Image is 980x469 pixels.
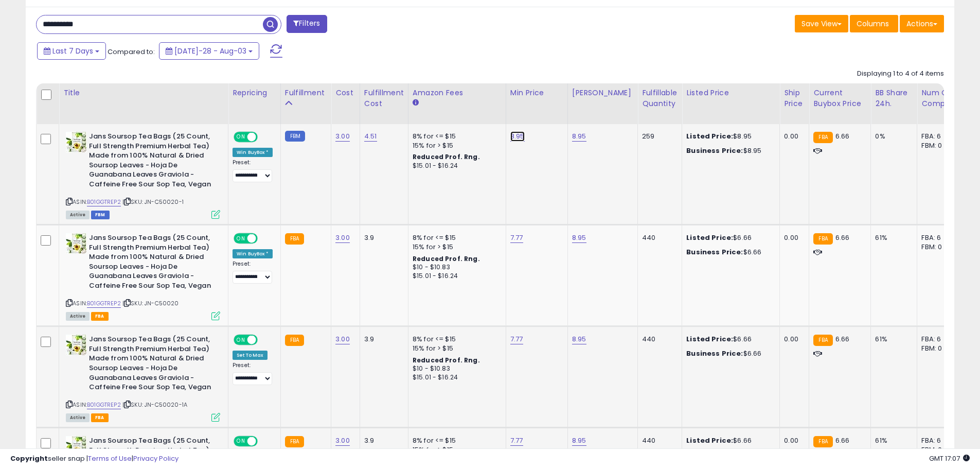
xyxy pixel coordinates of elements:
[835,334,850,344] span: 6.66
[235,437,247,446] span: ON
[233,362,273,385] div: Preset:
[642,132,674,141] div: 259
[686,131,733,141] b: Listed Price:
[91,413,109,422] span: FBA
[686,132,772,141] div: $8.95
[686,233,772,242] div: $6.66
[87,401,121,409] a: B01GGTREP2
[686,349,772,358] div: $6.66
[364,335,400,344] div: 3.9
[929,454,970,463] span: 2025-08-11 17:07 GMT
[875,436,909,445] div: 61%
[875,88,913,109] div: BB Share 24h.
[256,133,273,142] span: OFF
[875,132,909,141] div: 0%
[364,131,377,142] a: 4.51
[784,436,801,445] div: 0.00
[413,344,498,353] div: 15% for > $15
[413,152,480,161] b: Reduced Prof. Rng.
[233,159,273,182] div: Preset:
[413,132,498,141] div: 8% for <= $15
[66,233,86,254] img: 51GFBp1HWzL._SL40_.jpg
[813,132,832,143] small: FBA
[813,88,866,109] div: Current Buybox Price
[850,15,898,32] button: Columns
[686,349,743,358] b: Business Price:
[413,356,480,364] b: Reduced Prof. Rng.
[335,436,350,446] a: 3.00
[795,15,848,32] button: Save View
[784,132,801,141] div: 0.00
[413,233,498,242] div: 8% for <= $15
[159,42,259,60] button: [DATE]-28 - Aug-03
[233,148,273,157] div: Win BuyBox *
[813,233,832,245] small: FBA
[364,436,400,445] div: 3.9
[572,436,586,446] a: 8.95
[364,88,404,109] div: Fulfillment Cost
[686,146,743,155] b: Business Price:
[686,248,772,257] div: $6.66
[921,141,955,150] div: FBM: 0
[572,88,633,98] div: [PERSON_NAME]
[87,299,121,308] a: B01GGTREP2
[413,141,498,150] div: 15% for > $15
[122,401,187,409] span: | SKU: JN-C50020-1A
[642,436,674,445] div: 440
[335,334,350,344] a: 3.00
[89,335,214,394] b: Jans Soursop Tea Bags (25 Count, Full Strength Premium Herbal Tea) Made from 100% Natural & Dried...
[52,46,93,56] span: Last 7 Days
[233,351,268,360] div: Set To Max
[921,88,959,109] div: Num of Comp.
[66,132,220,218] div: ASIN:
[66,335,86,355] img: 51GFBp1HWzL._SL40_.jpg
[66,436,86,457] img: 51GFBp1HWzL._SL40_.jpg
[857,19,889,29] span: Columns
[89,132,214,192] b: Jans Soursop Tea Bags (25 Count, Full Strength Premium Herbal Tea) Made from 100% Natural & Dried...
[335,88,355,98] div: Cost
[256,336,273,344] span: OFF
[642,88,678,109] div: Fulfillable Quantity
[875,335,909,344] div: 61%
[921,436,955,445] div: FBA: 6
[10,454,48,463] strong: Copyright
[413,254,480,263] b: Reduced Prof. Rng.
[572,131,586,142] a: 8.95
[66,312,90,321] span: All listings currently available for purchase on Amazon
[364,233,400,242] div: 3.9
[413,263,498,272] div: $10 - $10.83
[285,131,305,142] small: FBM
[413,364,498,373] div: $10 - $10.83
[235,336,247,344] span: ON
[921,233,955,242] div: FBA: 6
[921,242,955,252] div: FBM: 0
[256,234,273,243] span: OFF
[87,198,121,206] a: B01GGTREP2
[813,335,832,346] small: FBA
[835,233,850,242] span: 6.66
[335,131,350,142] a: 3.00
[875,233,909,242] div: 61%
[233,260,273,284] div: Preset:
[122,198,184,206] span: | SKU: JN-C50020-1
[642,335,674,344] div: 440
[63,88,224,98] div: Title
[686,436,733,445] b: Listed Price:
[66,335,220,421] div: ASIN:
[235,234,247,243] span: ON
[921,344,955,353] div: FBM: 0
[37,42,106,60] button: Last 7 Days
[784,233,801,242] div: 0.00
[510,436,523,446] a: 7.77
[510,88,563,98] div: Min Price
[784,88,805,109] div: Ship Price
[285,233,304,245] small: FBA
[335,233,350,243] a: 3.00
[413,436,498,445] div: 8% for <= $15
[921,335,955,344] div: FBA: 6
[510,233,523,243] a: 7.77
[413,162,498,170] div: $15.01 - $16.24
[413,242,498,252] div: 15% for > $15
[287,15,327,33] button: Filters
[122,299,179,307] span: | SKU: JN-C50020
